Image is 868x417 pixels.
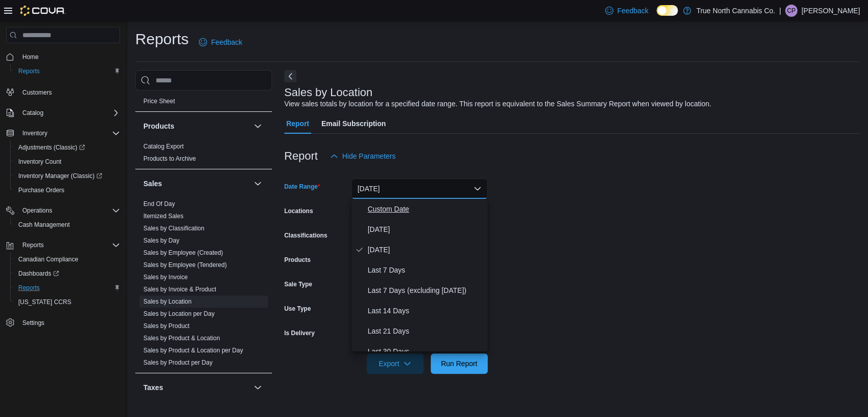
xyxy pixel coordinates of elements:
span: Cash Management [14,219,120,231]
span: Purchase Orders [14,184,120,196]
span: Sales by Classification [143,224,204,232]
h3: Taxes [143,382,163,393]
span: Adjustments (Classic) [14,141,120,154]
a: Feedback [601,1,652,21]
span: Sales by Employee (Created) [143,249,223,257]
span: Inventory Count [18,158,62,166]
span: Hide Parameters [342,151,396,161]
a: Inventory Count [14,156,66,168]
button: Inventory [2,126,124,140]
button: Sales [252,177,264,190]
span: Reports [22,241,44,249]
span: Dashboards [18,270,59,278]
button: [DATE] [351,178,488,199]
a: Dashboards [10,266,124,281]
span: Reports [18,284,40,292]
span: Email Subscription [321,113,386,134]
a: Home [18,51,43,63]
a: Reports [14,282,44,294]
button: Inventory [18,127,51,139]
span: [US_STATE] CCRS [18,298,71,306]
span: Sales by Invoice [143,273,188,281]
span: Catalog Export [143,142,184,151]
span: Settings [22,319,44,327]
span: Sales by Employee (Tendered) [143,261,227,269]
h3: Sales [143,178,162,189]
span: Purchase Orders [18,186,65,194]
span: [DATE] [368,244,484,256]
span: Canadian Compliance [14,253,120,265]
h3: Sales by Location [284,86,373,99]
h3: Report [284,150,318,162]
button: [US_STATE] CCRS [10,295,124,309]
span: Sales by Product & Location [143,334,220,342]
div: Chris Pereira [785,5,797,17]
a: Cash Management [14,219,74,231]
button: Hide Parameters [326,146,400,166]
a: Sales by Employee (Tendered) [143,261,227,269]
span: Reports [18,67,40,75]
a: Catalog Export [143,143,184,150]
button: Next [284,70,296,82]
button: Taxes [252,381,264,394]
span: Feedback [617,6,648,16]
span: Last 14 Days [368,305,484,317]
span: Sales by Location [143,297,192,306]
span: Last 7 Days (excluding [DATE]) [368,284,484,296]
span: Inventory Count [14,156,120,168]
button: Reports [10,281,124,295]
a: Inventory Manager (Classic) [14,170,106,182]
a: Price Sheet [143,98,175,105]
div: Sales [135,198,272,373]
a: Sales by Product [143,322,190,330]
a: Sales by Location per Day [143,310,215,317]
a: Sales by Product per Day [143,359,213,366]
a: End Of Day [143,200,175,207]
a: Sales by Day [143,237,179,244]
button: Operations [2,203,124,218]
span: Customers [18,85,120,98]
span: Customers [22,88,52,97]
button: Home [2,49,124,64]
button: Purchase Orders [10,183,124,197]
span: Inventory Manager (Classic) [14,170,120,182]
label: Products [284,256,311,264]
a: Inventory Manager (Classic) [10,169,124,183]
a: Sales by Invoice [143,274,188,281]
span: Export [373,353,417,374]
span: Settings [18,316,120,329]
span: Canadian Compliance [18,255,78,263]
a: Sales by Product & Location [143,335,220,342]
a: Sales by Product & Location per Day [143,347,243,354]
span: Catalog [22,109,43,117]
button: Products [143,121,250,131]
span: Report [286,113,309,134]
a: Dashboards [14,267,63,280]
a: Adjustments (Classic) [14,141,89,154]
label: Locations [284,207,313,215]
button: Customers [2,84,124,99]
span: Reports [14,282,120,294]
span: End Of Day [143,200,175,208]
label: Sale Type [284,280,312,288]
img: Cova [20,6,66,16]
span: Feedback [211,37,242,47]
label: Date Range [284,183,320,191]
div: Products [135,140,272,169]
label: Is Delivery [284,329,315,337]
span: Sales by Product per Day [143,359,213,367]
span: [DATE] [368,223,484,235]
button: Reports [2,238,124,252]
button: Catalog [18,107,47,119]
span: Sales by Invoice & Product [143,285,216,293]
span: Sales by Day [143,236,179,245]
span: Reports [14,65,120,77]
span: Custom Date [368,203,484,215]
h1: Reports [135,29,189,49]
button: Catalog [2,106,124,120]
div: View sales totals by location for a specified date range. This report is equivalent to the Sales ... [284,99,711,109]
span: Itemized Sales [143,212,184,220]
p: [PERSON_NAME] [801,5,860,17]
span: Last 7 Days [368,264,484,276]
